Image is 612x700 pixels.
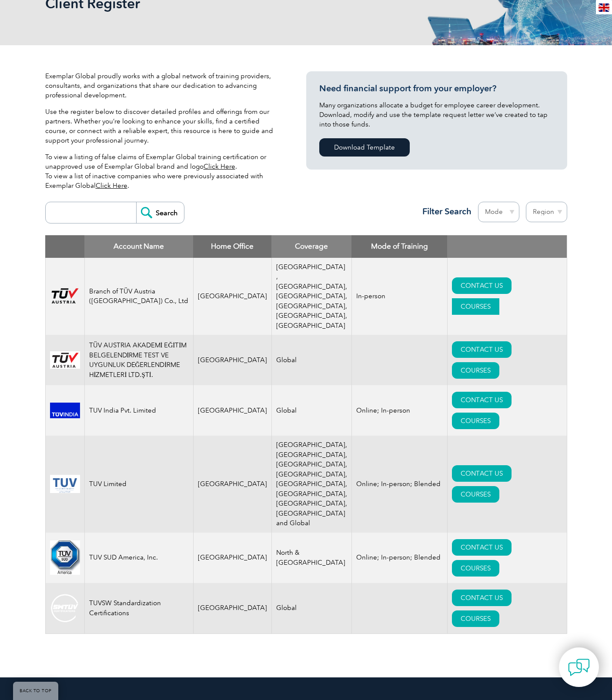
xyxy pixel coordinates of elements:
td: Online; In-person; Blended [351,436,447,533]
img: contact-chat.png [568,657,590,678]
td: TUV SUD America, Inc. [84,533,193,583]
td: Global [271,583,351,634]
img: 0c4c6054-7721-ef11-840a-00224810d014-logo.png [50,475,80,493]
img: cdaf935f-6ff2-ef11-be21-002248955c5a-logo.png [50,403,80,418]
th: Home Office: activate to sort column ascending [193,235,271,258]
img: ad2ea39e-148b-ed11-81ac-0022481565fd-logo.png [50,288,80,304]
td: [GEOGRAPHIC_DATA] [193,258,271,335]
th: : activate to sort column ascending [447,235,567,258]
a: COURSES [452,486,499,503]
a: COURSES [452,362,499,379]
td: TUV India Pvt. Limited [84,385,193,436]
td: TUVSW Standardization Certifications [84,583,193,634]
a: Download Template [319,138,410,157]
td: TUV Limited [84,436,193,533]
td: Online; In-person [351,385,447,436]
img: en [599,3,609,12]
a: COURSES [452,413,499,429]
p: Use the register below to discover detailed profiles and offerings from our partners. Whether you... [45,107,280,145]
td: Global [271,385,351,436]
th: Coverage: activate to sort column ascending [271,235,351,258]
input: Search [136,202,184,223]
p: Many organizations allocate a budget for employee career development. Download, modify and use th... [319,100,554,129]
p: Exemplar Global proudly works with a global network of training providers, consultants, and organ... [45,71,280,100]
td: North & [GEOGRAPHIC_DATA] [271,533,351,583]
h3: Need financial support from your employer? [319,83,554,94]
p: To view a listing of false claims of Exemplar Global training certification or unapproved use of ... [45,152,280,190]
a: COURSES [452,298,499,315]
a: BACK TO TOP [13,682,58,700]
td: [GEOGRAPHIC_DATA], [GEOGRAPHIC_DATA], [GEOGRAPHIC_DATA], [GEOGRAPHIC_DATA],[GEOGRAPHIC_DATA], [GE... [271,436,351,533]
a: CONTACT US [452,392,512,408]
td: [GEOGRAPHIC_DATA] [193,583,271,634]
td: [GEOGRAPHIC_DATA] ,[GEOGRAPHIC_DATA], [GEOGRAPHIC_DATA], [GEOGRAPHIC_DATA], [GEOGRAPHIC_DATA], [G... [271,258,351,335]
a: CONTACT US [452,465,512,482]
td: [GEOGRAPHIC_DATA] [193,335,271,385]
td: [GEOGRAPHIC_DATA] [193,385,271,436]
a: COURSES [452,610,499,627]
a: Click Here [204,163,235,170]
a: CONTACT US [452,539,512,556]
h3: Filter Search [417,206,472,217]
img: 355748b2-03c2-eb11-bacc-0022481833e5%20-logo.jpg [50,540,80,575]
td: Online; In-person; Blended [351,533,447,583]
td: [GEOGRAPHIC_DATA] [193,436,271,533]
img: d69d0c6f-1d63-ea11-a811-000d3a79722d-logo.png [50,593,80,623]
th: Mode of Training: activate to sort column ascending [351,235,447,258]
td: TÜV AUSTRIA AKADEMİ EĞİTİM BELGELENDİRME TEST VE UYGUNLUK DEĞERLENDİRME HİZMETLERİ LTD.ŞTİ. [84,335,193,385]
a: CONTACT US [452,277,512,294]
td: Global [271,335,351,385]
a: Click Here [96,182,127,190]
a: CONTACT US [452,590,512,606]
td: Branch of TÜV Austria ([GEOGRAPHIC_DATA]) Co., Ltd [84,258,193,335]
a: CONTACT US [452,341,512,358]
th: Account Name: activate to sort column descending [84,235,193,258]
td: In-person [351,258,447,335]
td: [GEOGRAPHIC_DATA] [193,533,271,583]
a: COURSES [452,560,499,577]
img: 6cd35cc7-366f-eb11-a812-002248153038-logo.png [50,351,80,369]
